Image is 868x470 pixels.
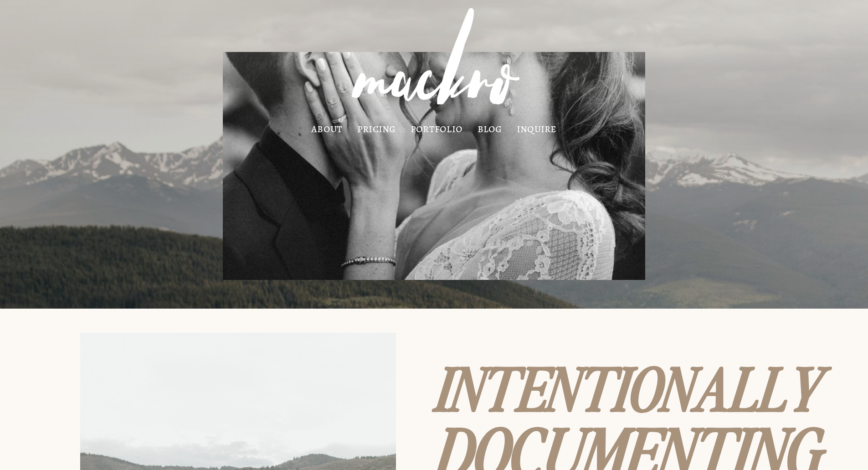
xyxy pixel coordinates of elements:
a: pricing [357,125,396,133]
a: inquire [517,125,557,133]
img: MACKRO PHOTOGRAPHY | Denver Colorado Wedding Photographer [333,1,536,122]
a: blog [478,125,502,133]
a: portfolio [411,125,462,133]
strong: INTENTIONALLY [437,345,823,427]
a: about [311,125,342,133]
